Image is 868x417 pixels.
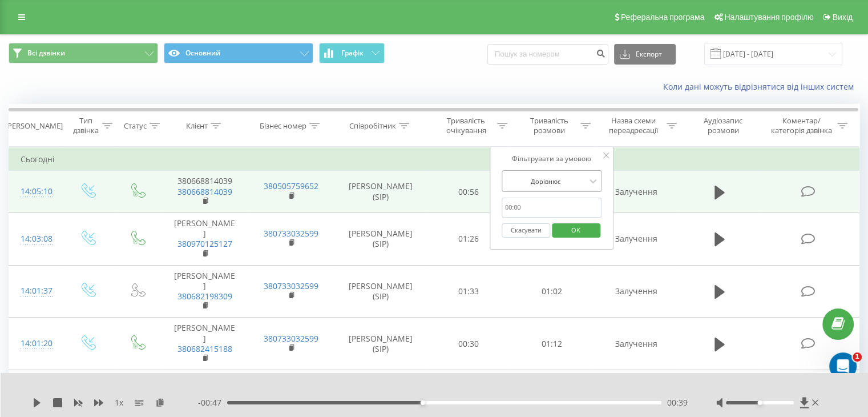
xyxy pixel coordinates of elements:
iframe: Intercom live chat [829,352,857,380]
div: Фільтрувати за умовою [502,153,602,165]
button: Всі дзвінки [9,43,158,63]
a: 380682415188 [177,343,232,354]
td: 00:30 [427,318,510,370]
span: Графік [341,49,364,57]
td: 01:02 [510,265,593,318]
td: Залучення [593,171,679,213]
td: [PERSON_NAME] (SIP) [334,265,427,318]
div: Статус [124,121,147,131]
span: Вихід [833,13,853,22]
div: Тривалість очікування [438,116,495,135]
a: 380668814039 [177,186,232,197]
span: - 00:47 [198,397,227,408]
div: Співробітник [349,121,396,131]
a: 380733032599 [264,228,318,239]
td: 01:33 [427,265,510,318]
td: Залучення [593,212,679,265]
div: 14:01:37 [21,280,51,302]
a: 380733032599 [264,280,318,291]
td: [PERSON_NAME] [162,212,248,265]
span: 1 [853,352,862,362]
a: Коли дані можуть відрізнятися вiд інших систем [663,81,859,92]
span: 00:39 [667,397,688,408]
span: Реферальна програма [621,13,705,22]
div: Тривалість розмови [520,116,578,135]
div: Бізнес номер [260,121,306,131]
div: Accessibility label [757,400,762,405]
div: 14:03:08 [21,228,51,250]
td: 01:26 [427,212,510,265]
input: 00:00 [502,198,602,218]
td: 00:56 [427,171,510,213]
td: Залучення [593,265,679,318]
span: Всі дзвінки [27,49,65,58]
button: Графік [319,43,385,63]
a: 380682198309 [177,291,232,302]
input: Пошук за номером [487,44,608,65]
td: [PERSON_NAME] [162,318,248,370]
div: Аудіозапис розмови [690,116,757,135]
span: OK [560,221,592,239]
td: [PERSON_NAME] [162,265,248,318]
span: 1 x [115,397,123,408]
td: [PERSON_NAME] (SIP) [334,318,427,370]
button: Основний [164,43,313,63]
td: Сьогодні [9,148,859,171]
div: Клієнт [186,121,208,131]
div: 14:01:20 [21,332,51,355]
div: Тип дзвінка [72,116,99,135]
td: 380668814039 [162,171,248,213]
td: [PERSON_NAME] (SIP) [334,171,427,213]
div: [PERSON_NAME] [5,121,63,131]
td: [PERSON_NAME] (SIP) [334,212,427,265]
a: 380505759652 [264,181,318,191]
td: Залучення [593,318,679,370]
div: Назва схеми переадресації [604,116,664,135]
button: OK [552,223,600,238]
button: Скасувати [502,223,550,238]
a: 380970125127 [177,238,232,249]
button: Експорт [614,44,676,65]
div: 14:05:10 [21,181,51,203]
a: 380733032599 [264,333,318,344]
td: 01:12 [510,318,593,370]
div: Коментар/категорія дзвінка [768,116,834,135]
div: Accessibility label [421,400,425,405]
span: Налаштування профілю [724,13,813,22]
